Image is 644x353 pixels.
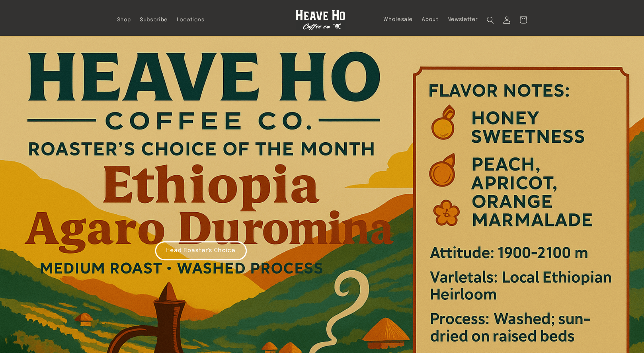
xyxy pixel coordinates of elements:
summary: Search [482,12,499,28]
a: Shop [113,12,136,28]
span: About [422,16,438,23]
a: About [417,12,443,27]
span: Shop [117,17,131,23]
span: Wholesale [383,16,413,23]
span: Subscribe [140,17,168,23]
a: Wholesale [379,12,417,27]
a: Newsletter [443,12,482,27]
a: Subscribe [136,12,173,28]
a: Head Roaster's Choice [155,241,247,260]
span: Locations [177,17,204,23]
a: Locations [172,12,209,28]
span: Newsletter [447,16,478,23]
img: Heave Ho Coffee Co [296,10,345,30]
